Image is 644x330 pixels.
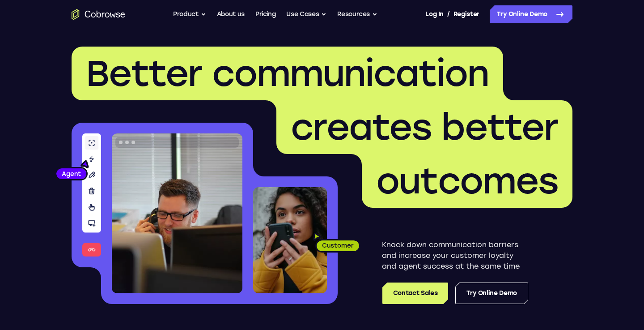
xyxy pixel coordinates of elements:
button: Product [173,5,206,23]
a: Pricing [255,5,276,23]
span: creates better [291,106,558,149]
a: Log In [425,5,443,23]
span: / [447,9,450,20]
span: outcomes [376,159,558,202]
a: About us [217,5,245,23]
button: Resources [337,5,377,23]
a: Register [453,5,479,23]
button: Use Cases [286,5,326,23]
a: Go to the home page [72,9,125,20]
img: A customer holding their phone [253,187,327,293]
a: Try Online Demo [455,283,528,304]
span: Better communication [86,52,489,95]
p: Knock down communication barriers and increase your customer loyalty and agent success at the sam... [382,240,528,272]
a: Try Online Demo [490,5,572,23]
a: Contact Sales [382,283,448,304]
img: A customer support agent talking on the phone [112,133,242,293]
